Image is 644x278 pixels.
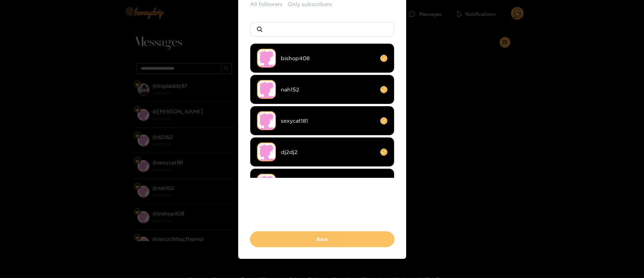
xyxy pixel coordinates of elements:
button: Only subscribers [288,0,332,8]
button: Back [250,231,394,247]
span: nah152 [281,86,375,93]
img: no-avatar.png [257,174,276,193]
span: dj2dj2 [281,148,375,156]
button: All followers [250,0,283,8]
img: no-avatar.png [257,143,276,161]
span: bishop408 [281,54,375,62]
img: no-avatar.png [257,80,276,99]
img: no-avatar.png [257,49,276,68]
img: no-avatar.png [257,111,276,130]
span: sexycat181 [281,117,375,125]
